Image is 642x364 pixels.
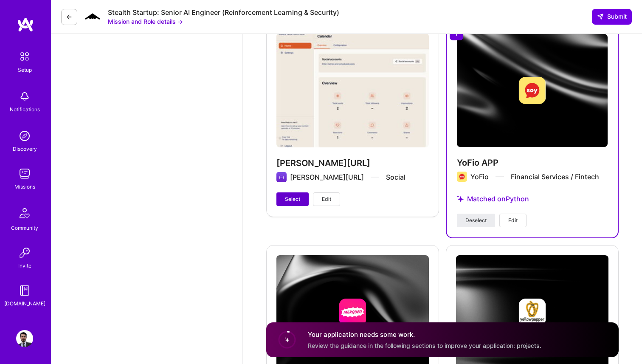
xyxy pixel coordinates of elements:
img: Company logo [518,77,546,104]
div: YoFio Financial Services / Fintech [470,172,599,181]
img: setup [16,48,34,65]
button: Edit [499,214,527,227]
span: Select [285,195,300,203]
div: Notifications [10,105,40,114]
img: guide book [16,282,33,299]
h4: Your application needs some work. [308,330,541,339]
div: Matched on Python [457,184,608,214]
div: Community [11,223,38,232]
button: Deselect [457,214,495,227]
img: teamwork [16,165,33,182]
i: icon StarsPurple [457,195,464,202]
div: Stealth Startup: Senior AI Engineer (Reinforcement Learning & Security) [108,8,339,17]
i: icon SendLight [597,13,604,20]
span: Submit [597,12,627,21]
img: Company Logo [84,12,101,22]
span: Edit [508,217,518,224]
img: divider [496,176,504,177]
img: discovery [16,127,33,144]
img: Company logo [457,172,467,182]
img: User Avatar [16,330,33,347]
img: logo [17,17,34,32]
button: Select [276,192,309,206]
button: Edit [313,192,340,206]
div: [DOMAIN_NAME] [4,299,45,308]
button: Submit [592,9,632,24]
span: Review the guidance in the following sections to improve your application: projects. [308,341,541,349]
i: icon LeftArrowDark [66,14,73,20]
div: Missions [14,182,35,191]
img: Invite [16,244,33,261]
img: Community [14,203,35,223]
span: Deselect [465,217,487,224]
a: User Avatar [14,330,35,347]
img: bell [16,88,33,105]
button: Mission and Role details → [108,17,183,26]
span: Edit [322,195,331,203]
h4: YoFio APP [457,157,608,168]
div: Discovery [13,144,37,153]
div: Invite [18,261,31,270]
div: Setup [18,65,32,74]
